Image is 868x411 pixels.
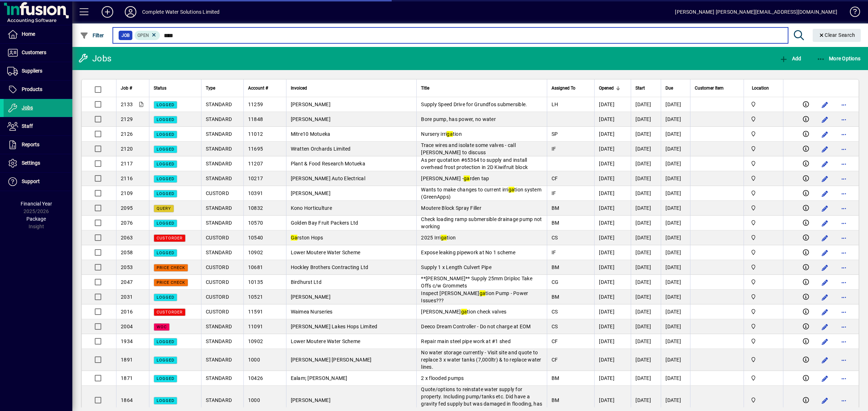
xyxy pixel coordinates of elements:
span: LOGGED [157,103,174,107]
span: [PERSON_NAME] [291,116,331,122]
span: STANDARD [206,131,232,137]
td: [DATE] [661,275,690,290]
span: BM [552,294,559,300]
span: IF [552,190,556,196]
button: More options [838,129,850,140]
span: Type [206,84,215,92]
button: More options [838,291,850,303]
span: 11207 [248,161,263,166]
button: Edit [819,354,831,366]
span: [PERSON_NAME] [291,101,331,107]
span: Opened [599,84,614,92]
span: 10135 [248,279,263,285]
button: Edit [819,247,831,259]
span: Motueka [748,234,778,242]
td: [DATE] [661,290,690,304]
td: [DATE] [631,216,661,230]
button: Edit [819,158,831,170]
span: CUSTORD [206,309,229,315]
td: [DATE] [594,171,631,186]
td: [DATE] [594,319,631,334]
button: More options [838,306,850,318]
td: [DATE] [661,216,690,230]
div: Invoiced [291,84,412,92]
span: LOGGED [157,132,174,137]
span: STANDARD [206,176,232,181]
button: More options [838,143,850,155]
td: [DATE] [594,334,631,349]
span: Location [752,84,769,92]
span: CS [552,324,558,329]
span: [PERSON_NAME] tion check valves [421,309,506,315]
span: LOGGED [157,117,174,122]
td: [DATE] [661,156,690,171]
button: More options [838,395,850,406]
span: 10540 [248,235,263,241]
button: More options [838,217,850,229]
td: [DATE] [661,319,690,334]
button: More options [838,232,850,244]
span: 2076 [121,220,133,226]
button: Edit [819,291,831,303]
button: Profile [119,5,142,18]
span: Reports [22,142,39,147]
button: Edit [819,217,831,229]
span: LOGGED [157,221,174,226]
span: Account # [248,84,268,92]
span: Motueka [748,130,778,138]
td: [DATE] [594,97,631,112]
span: Motueka [748,115,778,123]
span: LOGGED [157,358,174,363]
button: More options [838,262,850,273]
button: Add [96,5,119,18]
button: More options [838,158,850,170]
span: STANDARD [206,101,232,107]
span: CUSTORD [206,279,229,285]
span: Clear Search [818,32,855,38]
span: [PERSON_NAME] Auto Electrical [291,176,365,181]
a: Suppliers [4,62,72,80]
button: Edit [819,395,831,406]
td: [DATE] [594,245,631,260]
span: 11695 [248,146,263,152]
span: BM [552,264,559,270]
span: Wants to make changes to current irri tion system (GreenApps) [421,187,541,200]
span: Home [22,31,35,37]
button: Edit [819,306,831,318]
td: [DATE] [631,260,661,275]
td: [DATE] [631,349,661,371]
span: Title [421,84,429,92]
span: Wratten Orchards Limited [291,146,351,152]
td: [DATE] [661,334,690,349]
span: 2120 [121,146,133,152]
span: 10391 [248,190,263,196]
td: [DATE] [594,112,631,127]
span: LOGGED [157,191,174,196]
button: More options [838,247,850,259]
span: Staff [22,123,33,129]
td: [DATE] [594,186,631,201]
td: [DATE] [661,142,690,156]
span: Deeco Dream Controller - Do not charge at EOM [421,324,531,329]
td: [DATE] [594,260,631,275]
span: LOGGED [157,177,174,181]
td: [DATE] [631,275,661,290]
span: Inspect [PERSON_NAME] tion Pump - Power Issues??? [421,290,528,303]
td: [DATE] [631,319,661,334]
span: Motueka [748,278,778,286]
button: Edit [819,277,831,288]
td: [DATE] [661,186,690,201]
button: More options [838,203,850,214]
span: CS [552,309,558,315]
span: PRICE CHECK [157,265,185,270]
span: 2095 [121,205,133,211]
span: STANDARD [206,338,232,344]
span: Jobs [22,105,33,111]
em: ga [480,290,486,296]
span: WOC [157,325,167,329]
span: [PERSON_NAME] [291,190,331,196]
span: Motueka [748,356,778,364]
span: 2004 [121,324,133,329]
span: No water storage currently - Visit site and quote to replace 3 x water tanks (7,000ltr) & to repl... [421,350,541,370]
td: [DATE] [631,97,661,112]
